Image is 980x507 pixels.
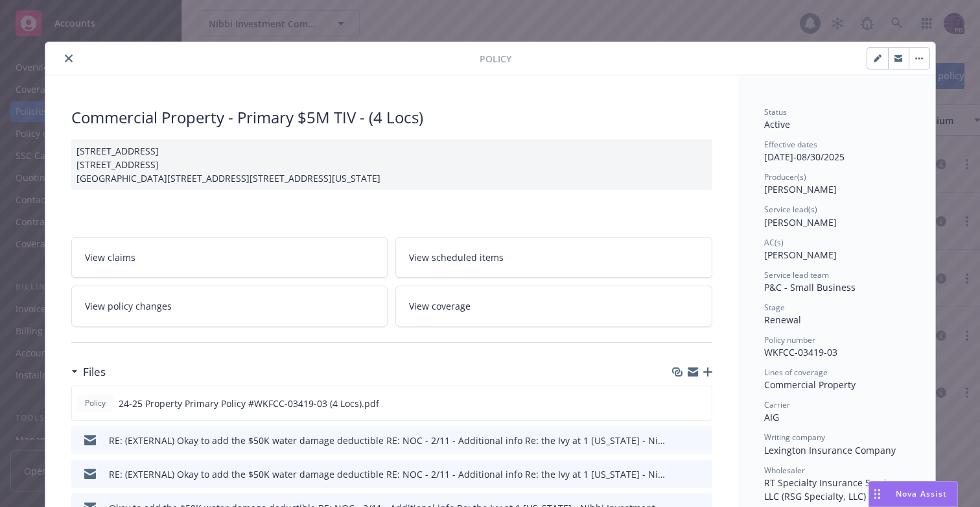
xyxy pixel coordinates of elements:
a: View scheduled items [395,237,712,278]
span: WKFCC-03419-03 [764,346,837,358]
span: Lexington Insurance Company [764,444,896,456]
div: RE: (EXTERNAL) Okay to add the $50K water damage deductible RE: NOC - 2/11 - Additional info Re: ... [109,467,670,481]
button: preview file [695,434,707,447]
button: preview file [695,397,706,410]
span: Renewal [764,314,801,326]
span: Policy [480,52,511,66]
span: Policy number [764,334,815,345]
span: Producer(s) [764,171,806,182]
span: P&C - Small Business [764,281,856,293]
div: [STREET_ADDRESS] [STREET_ADDRESS] [GEOGRAPHIC_DATA][STREET_ADDRESS][STREET_ADDRESS][US_STATE] [71,139,712,190]
button: Nova Assist [869,481,958,507]
span: Service lead team [764,269,829,280]
span: [PERSON_NAME] [764,216,837,229]
span: AC(s) [764,237,784,248]
button: close [61,51,76,66]
span: Effective dates [764,139,817,150]
span: Nova Assist [896,488,947,499]
span: RT Specialty Insurance Services, LLC (RSG Specialty, LLC) [764,476,906,502]
div: Commercial Property - Primary $5M TIV - (4 Locs) [71,106,712,129]
span: AIG [764,411,779,423]
div: Drag to move [869,482,885,506]
span: [PERSON_NAME] [764,183,837,195]
span: Stage [764,302,785,313]
button: download file [675,467,685,481]
span: Lines of coverage [764,367,828,378]
span: View coverage [409,299,471,313]
div: Files [71,364,106,380]
button: download file [674,397,684,410]
a: View claims [71,237,388,278]
span: Active [764,118,790,130]
span: View scheduled items [409,251,504,264]
button: preview file [695,467,707,481]
a: View policy changes [71,286,388,327]
a: View coverage [395,286,712,327]
h3: Files [83,364,106,380]
span: Policy [82,397,108,409]
span: Status [764,106,787,117]
span: [PERSON_NAME] [764,249,837,261]
span: Service lead(s) [764,204,817,215]
span: View policy changes [85,299,172,313]
span: Commercial Property [764,378,856,391]
span: Carrier [764,399,790,410]
span: Writing company [764,432,825,443]
button: download file [675,434,685,447]
span: Wholesaler [764,465,805,476]
div: [DATE] - 08/30/2025 [764,139,909,164]
span: View claims [85,251,135,264]
div: RE: (EXTERNAL) Okay to add the $50K water damage deductible RE: NOC - 2/11 - Additional info Re: ... [109,434,670,447]
span: 24-25 Property Primary Policy #WKFCC-03419-03 (4 Locs).pdf [119,397,379,410]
